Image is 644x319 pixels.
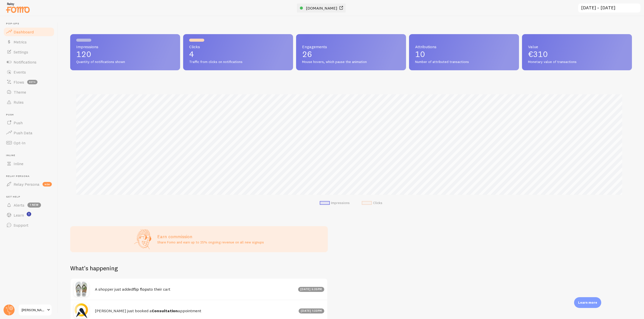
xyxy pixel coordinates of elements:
[3,179,55,189] a: Relay Persona new
[76,45,174,49] span: Impressions
[415,60,513,64] span: Number of attributed transactions
[27,212,31,216] svg: <p>Watch New Feature Tutorials!</p>
[3,200,55,210] a: Alerts 1 new
[3,67,55,77] a: Events
[14,100,24,105] span: Rules
[27,203,41,208] span: 1 new
[6,154,55,157] span: Inline
[415,45,513,49] span: Attributions
[6,195,55,199] span: Get Help
[5,1,30,14] img: fomo-relay-logo-orange.svg
[43,182,52,186] span: new
[157,234,264,239] h3: Earn commission
[362,201,382,205] li: Clicks
[3,210,55,220] a: Learn
[95,308,296,313] h4: [PERSON_NAME] just booked a appointment
[3,57,55,67] a: Notifications
[14,223,28,228] span: Support
[14,90,26,95] span: Theme
[299,308,325,313] div: [DATE] 1:33pm
[14,182,39,187] span: Relay Persona
[3,118,55,128] a: Push
[14,140,25,145] span: Opt-In
[189,60,287,64] span: Traffic from clicks on notifications
[95,287,295,292] h4: A shopper just added to their cart
[302,50,400,58] p: 26
[528,49,548,59] span: €310
[3,27,55,37] a: Dashboard
[3,97,55,107] a: Rules
[76,60,174,64] span: Quantity of notifications shown
[14,203,24,208] span: Alerts
[3,37,55,47] a: Metrics
[14,80,24,85] span: Flows
[70,264,118,272] h2: What's happening
[133,287,149,292] a: flip flops
[578,300,597,305] p: Learn more
[152,308,178,313] strong: Consultation
[6,113,55,116] span: Push
[298,287,325,292] div: [DATE] 5:35pm
[320,201,350,205] li: Impressions
[6,175,55,178] span: Relay Persona
[528,45,626,49] span: Value
[415,50,513,58] p: 10
[22,307,46,313] span: [PERSON_NAME]-test-store
[302,45,400,49] span: Engagements
[14,161,23,166] span: Inline
[76,50,174,58] p: 120
[14,29,34,34] span: Dashboard
[528,60,626,64] span: Monetary value of transactions
[18,304,52,316] a: [PERSON_NAME]-test-store
[302,60,400,64] span: Mouse hovers, which pause the animation
[14,70,26,75] span: Events
[3,47,55,57] a: Settings
[14,213,24,218] span: Learn
[27,80,37,84] span: beta
[189,45,287,49] span: Clicks
[157,240,264,245] p: Share Fomo and earn up to 25% ongoing revenue on all new signups
[574,297,601,308] div: Learn more
[6,22,55,25] span: Pop-ups
[3,128,55,138] a: Push Data
[14,49,28,54] span: Settings
[3,159,55,169] a: Inline
[3,77,55,87] a: Flows beta
[14,39,27,44] span: Metrics
[14,120,23,125] span: Push
[14,130,32,135] span: Push Data
[3,87,55,97] a: Theme
[3,220,55,230] a: Support
[3,138,55,148] a: Opt-In
[189,50,287,58] p: 4
[14,59,36,65] span: Notifications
